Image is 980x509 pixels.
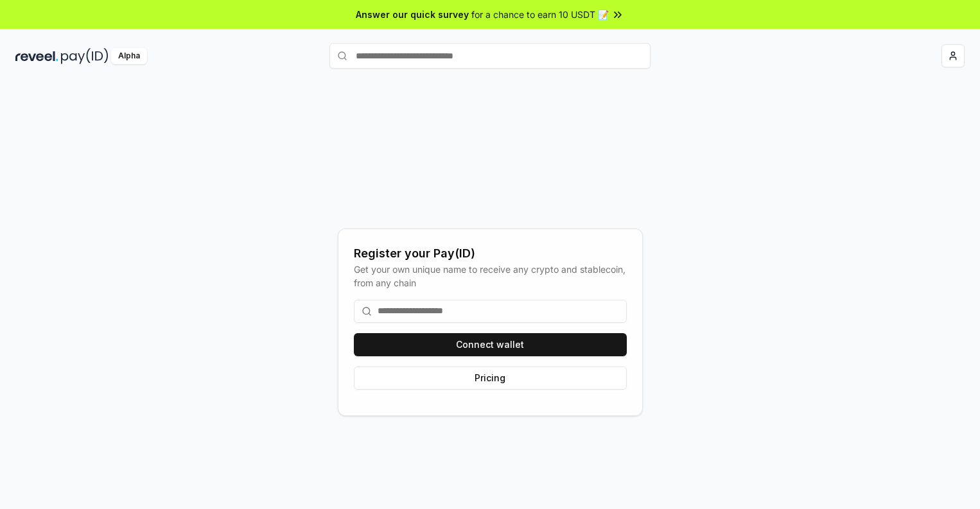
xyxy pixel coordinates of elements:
div: Alpha [111,48,147,64]
div: Get your own unique name to receive any crypto and stablecoin, from any chain [354,263,627,289]
button: Connect wallet [354,333,627,356]
img: reveel_dark [15,48,58,64]
span: for a chance to earn 10 USDT 📝 [471,8,609,21]
img: pay_id [61,48,109,64]
span: Answer our quick survey [356,8,469,21]
div: Register your Pay(ID) [354,245,627,263]
button: Pricing [354,367,627,390]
